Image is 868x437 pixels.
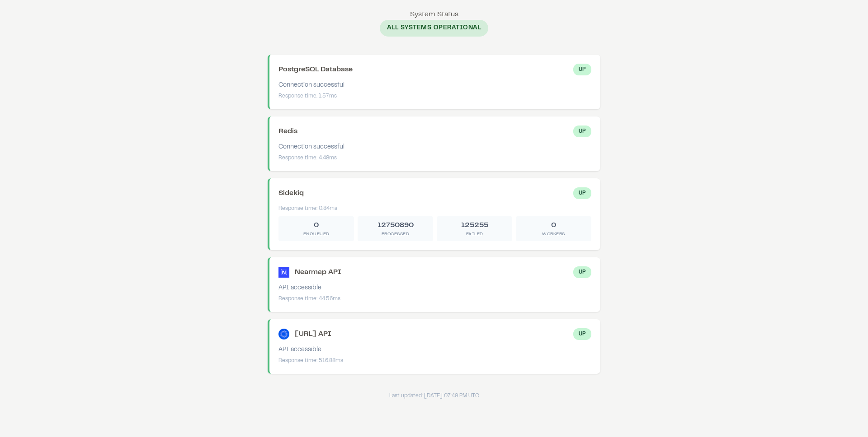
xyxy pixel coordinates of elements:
[278,126,297,137] div: Redis
[295,329,331,339] div: [URL] API
[278,205,591,213] div: Response time: 0.84ms
[380,20,489,37] span: All Systems Operational
[268,392,600,400] div: Last updated: [DATE] 07:49 PM UTC
[519,231,588,237] div: Workers
[278,143,591,152] div: Connection successful
[278,357,591,365] div: Response time: 516.88ms
[282,231,350,237] div: Enqueued
[278,267,289,278] img: Nearmap
[519,220,588,231] div: 0
[361,231,429,237] div: Processed
[440,231,509,237] div: Failed
[278,81,591,90] div: Connection successful
[278,284,591,293] div: API accessible
[573,64,591,75] div: Up
[278,295,591,303] div: Response time: 44.56ms
[278,92,591,100] div: Response time: 1.57ms
[573,328,591,340] div: Up
[278,154,591,162] div: Response time: 4.48ms
[440,220,509,231] div: 125255
[295,267,341,278] div: Nearmap API
[278,329,289,339] img: Precip.ai
[573,266,591,278] div: Up
[361,220,429,231] div: 12750890
[278,64,353,75] div: PostgreSQL Database
[573,187,591,199] div: Up
[573,126,591,137] div: Up
[278,188,304,199] div: Sidekiq
[282,220,350,231] div: 0
[268,9,600,20] h1: System Status
[278,345,591,355] div: API accessible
